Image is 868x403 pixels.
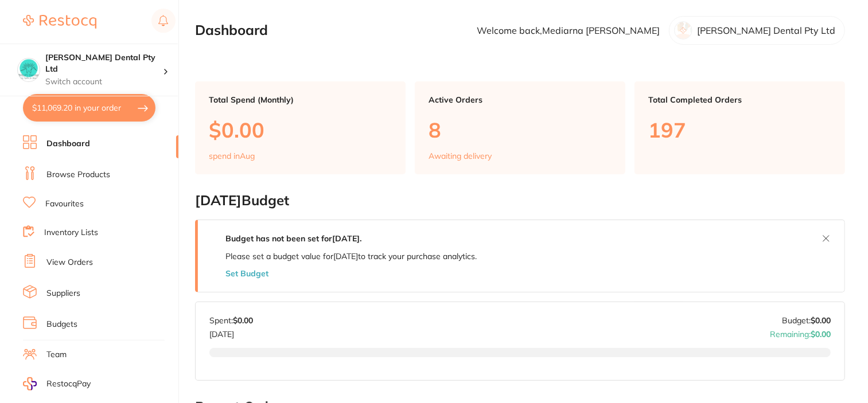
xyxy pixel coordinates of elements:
[225,269,268,278] button: Set Budget
[46,169,110,181] a: Browse Products
[18,58,40,80] img: Biltoft Dental Pty Ltd
[44,227,98,238] a: Inventory Lists
[209,325,253,339] p: [DATE]
[46,257,93,268] a: View Orders
[23,15,96,29] img: Restocq Logo
[23,94,155,122] button: $11,069.20 in your order
[195,22,268,38] h2: Dashboard
[46,378,91,390] span: RestocqPay
[209,316,253,325] p: Spent:
[225,233,361,244] strong: Budget has not been set for [DATE] .
[45,198,84,210] a: Favourites
[648,118,831,142] p: 197
[415,81,625,174] a: Active Orders8Awaiting delivery
[195,193,845,209] h2: [DATE] Budget
[635,81,845,174] a: Total Completed Orders197
[46,349,67,361] a: Team
[209,95,392,104] p: Total Spend (Monthly)
[811,329,831,339] strong: $0.00
[782,316,831,325] p: Budget:
[46,319,77,330] a: Budgets
[23,377,91,390] a: RestocqPay
[811,315,831,326] strong: $0.00
[195,81,406,174] a: Total Spend (Monthly)$0.00spend inAug
[648,95,831,104] p: Total Completed Orders
[209,118,392,142] p: $0.00
[209,151,255,161] p: spend in Aug
[233,315,253,326] strong: $0.00
[46,138,90,150] a: Dashboard
[770,325,831,339] p: Remaining:
[429,95,612,104] p: Active Orders
[429,118,612,142] p: 8
[477,25,660,36] p: Welcome back, Mediarna [PERSON_NAME]
[46,52,163,75] h4: Biltoft Dental Pty Ltd
[23,9,96,35] a: Restocq Logo
[429,151,492,161] p: Awaiting delivery
[697,25,835,36] p: [PERSON_NAME] Dental Pty Ltd
[23,377,37,390] img: RestocqPay
[225,252,477,261] p: Please set a budget value for [DATE] to track your purchase analytics.
[46,288,80,299] a: Suppliers
[46,76,163,88] p: Switch account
